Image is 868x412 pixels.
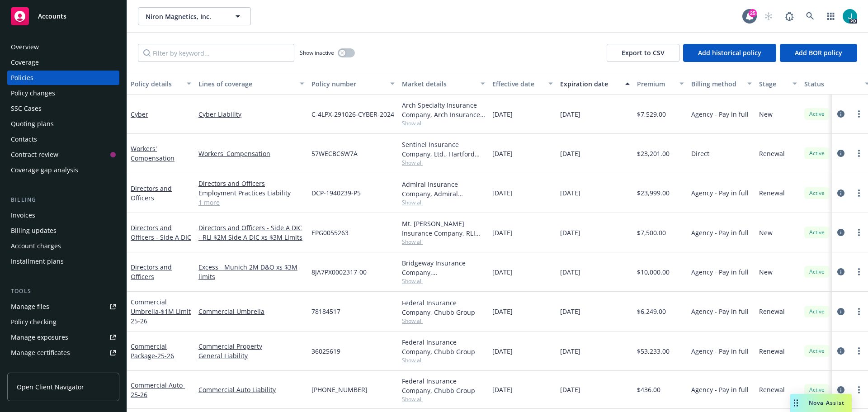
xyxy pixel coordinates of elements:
[198,341,304,351] a: Commercial Property
[691,109,749,119] span: Agency - Pay in full
[560,307,580,316] span: [DATE]
[198,188,304,198] a: Employment Practices Liability
[131,307,191,325] span: - $1M Limit 25-26
[749,9,757,17] div: 25
[808,110,826,118] span: Active
[127,73,195,95] button: Policy details
[759,109,773,119] span: New
[759,149,785,158] span: Renewal
[637,149,670,158] span: $23,201.00
[560,109,580,119] span: [DATE]
[11,361,53,375] div: Manage BORs
[131,79,181,89] div: Policy details
[311,267,367,277] span: 8JA7PX0002317-00
[11,208,35,223] div: Invoices
[854,384,864,395] a: more
[146,12,224,21] span: Niron Magnetics, Inc.
[7,315,119,329] a: Policy checking
[759,79,787,89] div: Stage
[7,4,119,29] a: Accounts
[637,267,670,277] span: $10,000.00
[835,306,846,317] a: circleInformation
[854,109,864,119] a: more
[7,40,119,54] a: Overview
[198,223,304,242] a: Directors and Officers - Side A DIC - RLI $2M Side A DIC xs $3M Limits
[402,238,485,246] span: Show all
[7,163,119,177] a: Coverage gap analysis
[402,159,485,166] span: Show all
[131,381,185,399] a: Commercial Auto
[11,40,39,54] div: Overview
[311,346,340,356] span: 36025619
[402,219,485,238] div: Mt. [PERSON_NAME] Insurance Company, RLI Corp, RT Specialty Insurance Services, LLC (RSG Specialt...
[131,263,172,281] a: Directors and Officers
[808,228,826,237] span: Active
[11,346,70,360] div: Manage certificates
[560,149,580,158] span: [DATE]
[402,140,485,159] div: Sentinel Insurance Company, Ltd., Hartford Insurance Group
[843,9,857,24] img: photo
[198,385,304,394] a: Commercial Auto Liability
[11,55,39,70] div: Coverage
[198,79,294,89] div: Lines of coverage
[402,119,485,127] span: Show all
[691,346,749,356] span: Agency - Pay in full
[835,384,846,395] a: circleInformation
[131,381,185,399] span: - 25-26
[7,330,119,345] a: Manage exposures
[759,385,785,394] span: Renewal
[311,307,340,316] span: 78184517
[808,347,826,355] span: Active
[835,227,846,238] a: circleInformation
[131,144,175,162] a: Workers' Compensation
[402,100,485,119] div: Arch Specialty Insurance Company, Arch Insurance Company, CRC Group
[492,149,513,158] span: [DATE]
[402,180,485,199] div: Admiral Insurance Company, Admiral Insurance Group ([PERSON_NAME] Corporation), RT Specialty Insu...
[7,361,119,375] a: Manage BORs
[7,86,119,100] a: Policy changes
[637,385,660,394] span: $436.00
[637,307,666,316] span: $6,249.00
[560,188,580,198] span: [DATE]
[11,86,55,100] div: Policy changes
[790,394,802,412] div: Drag to move
[560,79,620,89] div: Expiration date
[402,277,485,285] span: Show all
[402,337,485,356] div: Federal Insurance Company, Chubb Group
[402,376,485,395] div: Federal Insurance Company, Chubb Group
[11,223,57,238] div: Billing updates
[780,44,857,62] button: Add BOR policy
[198,351,304,360] a: General Liability
[808,268,826,276] span: Active
[637,188,670,198] span: $23,999.00
[759,228,773,237] span: New
[7,346,119,360] a: Manage certificates
[7,254,119,269] a: Installment plans
[808,308,826,316] span: Active
[755,73,801,95] button: Stage
[300,49,334,57] span: Show inactive
[622,48,665,57] span: Export to CSV
[198,198,304,207] a: 1 more
[492,109,513,119] span: [DATE]
[198,307,304,316] a: Commercial Umbrella
[795,48,842,57] span: Add BOR policy
[138,7,251,25] button: Niron Magnetics, Inc.
[759,307,785,316] span: Renewal
[854,227,864,238] a: more
[7,239,119,253] a: Account charges
[691,188,749,198] span: Agency - Pay in full
[854,306,864,317] a: more
[7,101,119,116] a: SSC Cases
[637,79,674,89] div: Premium
[492,79,543,89] div: Effective date
[7,299,119,314] a: Manage files
[854,188,864,199] a: more
[398,73,489,95] button: Market details
[131,110,148,118] a: Cyber
[560,267,580,277] span: [DATE]
[637,346,670,356] span: $53,233.00
[759,188,785,198] span: Renewal
[138,44,294,62] input: Filter by keyword...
